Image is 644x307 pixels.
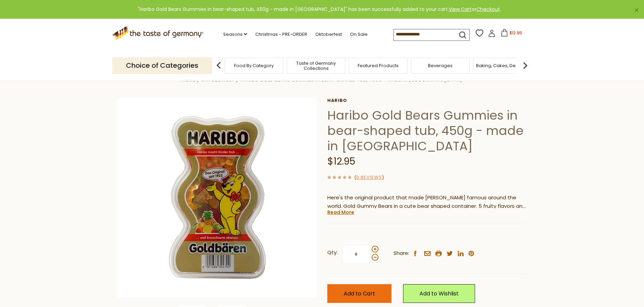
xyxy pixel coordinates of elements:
[634,8,639,12] a: ×
[476,6,500,13] a: Checkout
[234,63,274,68] a: Food By Category
[358,63,399,68] a: Featured Products
[327,98,527,103] a: Haribo
[255,31,307,38] a: Christmas - PRE-ORDER
[497,29,526,39] button: $12.95
[327,155,355,168] span: $12.95
[5,5,633,13] div: "Haribo Gold Bears Gummies in bear-shaped tub, 450g - made in [GEOGRAPHIC_DATA]" has been success...
[112,57,212,74] p: Choice of Categories
[344,290,375,297] span: Add to Cart
[315,31,342,38] a: Oktoberfest
[350,31,368,38] a: On Sale
[327,284,391,303] button: Add to Cart
[518,59,532,72] img: next arrow
[403,284,475,303] a: Add to Wishlist
[327,194,527,211] p: Here's the original product that made [PERSON_NAME] famous around the world. Gold Gummy Bears in ...
[342,245,370,263] input: Qty:
[428,63,453,68] a: Beverages
[117,98,317,297] img: Haribo Gold Bears Gummies Bear-Shaped
[327,248,338,257] strong: Qty:
[476,63,529,68] a: Baking, Cakes, Desserts
[356,174,382,181] a: 0 Reviews
[327,209,354,216] a: Read More
[289,61,343,71] a: Taste of Germany Collections
[327,108,527,154] h1: Haribo Gold Bears Gummies in bear-shaped tub, 450g - made in [GEOGRAPHIC_DATA]
[212,59,226,72] img: previous arrow
[510,30,522,36] span: $12.95
[449,6,472,13] a: View Cart
[223,31,247,38] a: Seasons
[354,174,384,181] span: ( )
[393,249,409,258] span: Share:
